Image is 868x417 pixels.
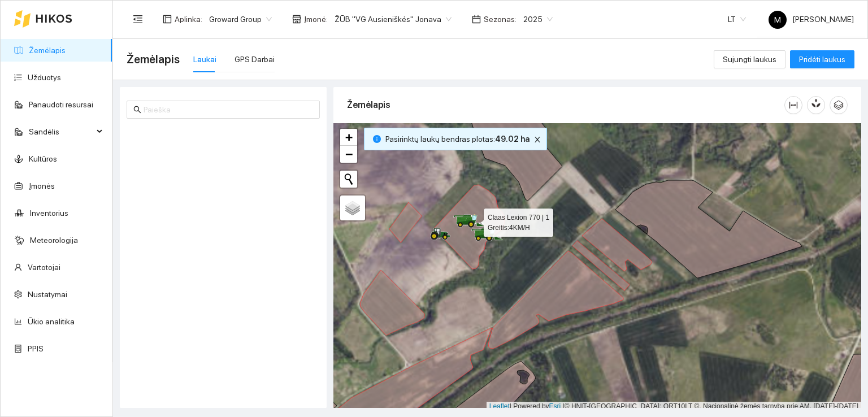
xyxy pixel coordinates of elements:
[549,402,561,410] a: Esri
[29,100,93,109] a: Panaudoti resursai
[784,96,802,114] button: column-width
[785,101,802,110] span: column-width
[30,236,78,245] a: Meteorologija
[29,46,66,55] a: Žemėlapis
[28,290,67,299] a: Nustatymai
[472,15,481,24] span: calendar
[127,8,149,31] button: menu-fold
[728,11,746,28] span: LT
[563,402,565,410] span: |
[340,129,357,146] a: Zoom in
[127,50,180,68] span: Žemėlapis
[335,11,452,28] span: ŽŪB "VG Ausieniškės" Jonava
[163,15,172,24] span: layout
[29,154,57,163] a: Kultūros
[799,53,845,66] span: Pridėti laukus
[714,50,785,68] button: Sujungti laukus
[714,55,785,64] a: Sujungti laukus
[133,106,141,114] span: search
[531,136,544,144] span: close
[523,11,553,28] span: 2025
[723,53,776,66] span: Sujungti laukus
[209,11,272,28] span: Groward Group
[304,13,328,25] span: Įmonė :
[790,55,854,64] a: Pridėti laukus
[531,133,544,146] button: close
[144,103,313,116] input: Paieška
[29,120,93,143] span: Sandėlis
[29,181,55,190] a: Įmonės
[292,15,301,24] span: shop
[484,13,517,25] span: Sezonas :
[340,171,357,188] button: Initiate a new search
[345,130,353,144] span: +
[28,317,75,326] a: Ūkio analitika
[385,133,530,145] span: Pasirinktų laukų bendras plotas :
[193,53,216,66] div: Laukai
[28,344,44,353] a: PPIS
[487,402,861,411] div: | Powered by © HNIT-[GEOGRAPHIC_DATA]; ORT10LT ©, Nacionalinė žemės tarnyba prie AM, [DATE]-[DATE]
[790,50,854,68] button: Pridėti laukus
[340,146,357,163] a: Zoom out
[28,73,61,82] a: Užduotys
[340,196,365,220] a: Layers
[133,14,143,24] span: menu-fold
[347,89,784,121] div: Žemėlapis
[373,135,381,143] span: info-circle
[28,263,60,272] a: Vartotojai
[489,402,510,410] a: Leaflet
[235,53,275,66] div: GPS Darbai
[495,134,530,144] b: 49.02 ha
[345,147,353,161] span: −
[30,208,68,218] a: Inventorius
[175,13,202,25] span: Aplinka :
[769,15,854,24] span: [PERSON_NAME]
[774,11,781,29] span: M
